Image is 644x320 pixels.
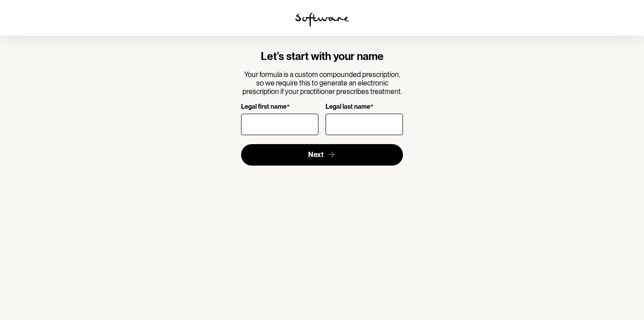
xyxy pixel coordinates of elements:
p: Legal last name [326,103,370,111]
button: Next [241,144,403,166]
h4: Let's start with your name [241,50,403,63]
img: software logo [295,13,349,27]
p: Your formula is a custom compounded prescription, so we require this to generate an electronic pr... [241,70,403,96]
p: Legal first name [241,103,287,111]
span: Next [308,150,323,159]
